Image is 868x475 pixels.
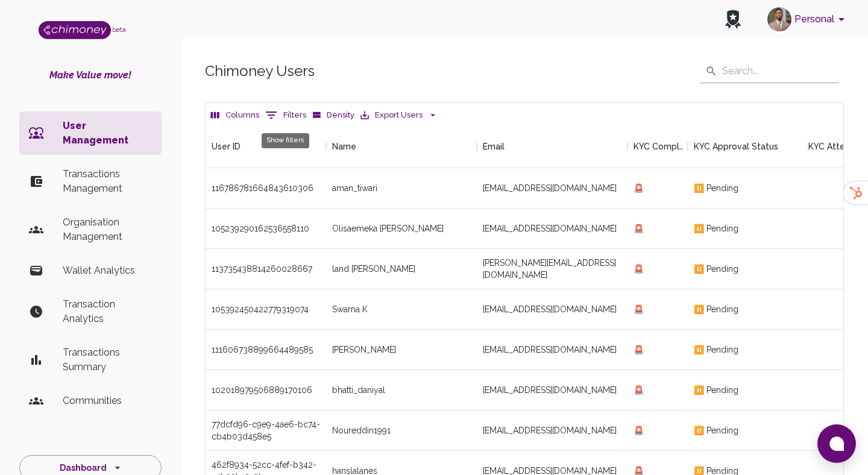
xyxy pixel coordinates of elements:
button: account of current user [763,4,854,35]
div: Name [332,125,356,168]
div: Show filters [262,133,309,148]
button: Open chat window [817,424,856,463]
div: [EMAIL_ADDRESS][DOMAIN_NAME] [477,370,627,411]
div: 105239290162536558110 [212,222,309,234]
p: Transactions Summary [63,345,152,374]
div: KYC Approval Status [694,125,778,168]
div: 🚨 [627,289,688,330]
div: 111606738899664489585 [212,344,313,356]
div: User ID [212,125,241,168]
div: 113735438814260028667 [212,263,312,275]
div: ⏸️ Pending [688,168,808,209]
div: Swarna K [332,303,368,315]
div: aman_tiwari [332,182,377,194]
h5: Chimoney Users [205,61,315,81]
p: User Management [63,119,152,148]
button: Show filters [262,105,309,125]
img: Logo [39,21,111,39]
div: 77dcfd96-c9e9-4ae6-bc74-cb4b03d458e5 [212,418,320,442]
div: User ID [206,125,326,168]
div: 🚨 [627,330,688,370]
div: 102018979506889170106 [212,384,312,396]
div: ⏸️ Pending [688,411,808,451]
p: Transaction Analytics [63,297,152,326]
p: Wallet Analytics [63,263,152,278]
div: KYC Completed [634,125,688,168]
span: beta [112,26,126,33]
div: land lisa [332,263,415,275]
div: 🚨 [627,411,688,451]
div: Name [326,125,477,168]
div: 105392450422779319074 [212,303,309,315]
div: Olisaemeka okorie [332,222,444,234]
div: ⏸️ Pending [688,209,808,249]
p: Organisation Management [63,215,152,244]
div: ⏸️ Pending [688,289,808,330]
div: KYC Approval Status [688,125,808,168]
div: [EMAIL_ADDRESS][DOMAIN_NAME] [477,330,627,370]
div: ⏸️ Pending [688,249,808,289]
div: ⏸️ Pending [688,330,808,370]
p: Communities [63,394,152,408]
p: Transactions Management [63,167,152,196]
div: trần_quốc anh [332,344,396,356]
div: [EMAIL_ADDRESS][DOMAIN_NAME] [477,289,627,330]
div: 🚨 [627,209,688,249]
div: [PERSON_NAME][EMAIL_ADDRESS][DOMAIN_NAME] [477,249,627,289]
img: avatar [767,7,791,31]
div: ⏸️ Pending [688,370,808,411]
div: 🚨 [627,168,688,209]
button: Export Users [357,106,440,125]
div: 116786781664843610306 [212,182,313,194]
div: Email [477,125,627,168]
div: KYC Attempts [808,125,863,168]
div: Noureddin1991 [332,424,391,436]
div: [EMAIL_ADDRESS][DOMAIN_NAME] [477,168,627,209]
div: 🚨 [627,249,688,289]
div: KYC Completed [627,125,688,168]
div: [EMAIL_ADDRESS][DOMAIN_NAME] [477,209,627,249]
div: 🚨 [627,370,688,411]
div: Email [483,125,505,168]
button: Select columns [208,106,262,125]
div: bhatti_daniyal [332,384,385,396]
div: [EMAIL_ADDRESS][DOMAIN_NAME] [477,411,627,451]
button: Density [309,106,357,125]
input: Search... [722,59,839,83]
